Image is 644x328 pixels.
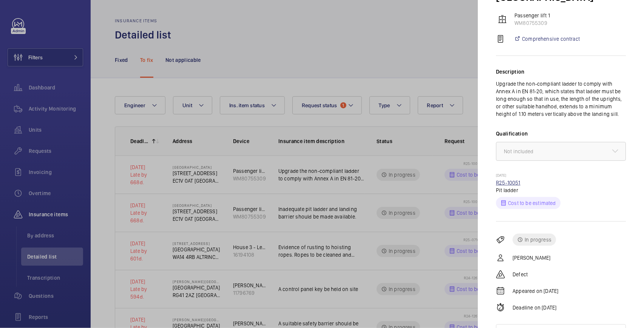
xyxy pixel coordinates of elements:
[513,304,556,311] p: Deadline on [DATE]
[504,148,534,154] span: Not included
[496,173,626,179] p: [DATE]
[514,19,626,27] p: WM80755309
[496,180,520,186] a: R25-10051
[514,35,580,43] a: Comprehensive contract
[496,186,626,194] p: Pit ladder
[513,271,528,278] p: Defect
[513,254,550,262] p: [PERSON_NAME]
[513,287,558,295] p: Appeared on [DATE]
[496,80,626,118] p: Upgrade the non-compliant ladder to comply with Annex A in EN 81-20, which states that ladder mus...
[498,15,507,24] img: elevator.svg
[496,130,626,137] label: Qualification
[525,236,551,243] p: In progress
[496,68,626,75] div: Description
[508,199,556,207] p: Cost to be estimated
[514,12,626,19] p: Passenger lift 1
